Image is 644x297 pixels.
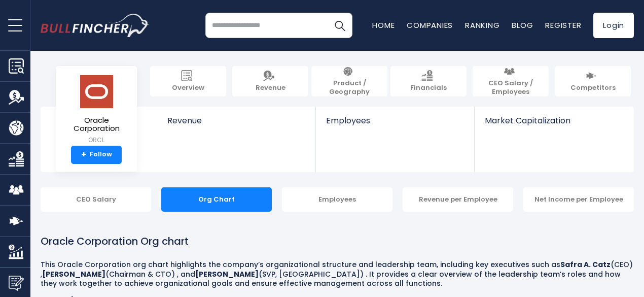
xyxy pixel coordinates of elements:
[410,84,447,92] span: Financials
[157,107,316,143] a: Revenue
[316,79,382,96] span: Product / Geography
[593,13,634,38] a: Login
[64,116,129,133] span: Oracle Corporation
[512,20,533,30] a: Blog
[327,13,352,38] button: Search
[42,269,105,279] b: [PERSON_NAME]
[195,269,259,279] b: [PERSON_NAME]
[326,116,463,125] span: Employees
[41,260,634,288] p: This Oracle Corporation org chart highlights the company’s organizational structure and leadershi...
[172,84,204,92] span: Overview
[282,187,392,212] div: Employees
[570,84,616,92] span: Competitors
[475,107,633,143] a: Market Capitalization
[311,66,387,96] a: Product / Geography
[41,187,151,212] div: CEO Salary
[64,136,129,145] small: ORCL
[465,20,499,30] a: Ranking
[560,259,611,270] b: Safra A. Catz
[63,74,129,146] a: Oracle Corporation ORCL
[478,79,544,96] span: CEO Salary / Employees
[407,20,453,30] a: Companies
[403,187,513,212] div: Revenue per Employee
[41,14,150,37] a: Go to homepage
[372,20,395,30] a: Home
[256,84,285,92] span: Revenue
[41,234,634,249] h1: Oracle Corporation Org chart
[316,107,474,143] a: Employees
[523,187,634,212] div: Net Income per Employee
[232,66,308,96] a: Revenue
[390,66,467,96] a: Financials
[71,146,122,164] a: +Follow
[545,20,581,30] a: Register
[81,150,86,159] strong: +
[161,187,272,212] div: Org Chart
[555,66,631,96] a: Competitors
[150,66,226,96] a: Overview
[473,66,549,96] a: CEO Salary / Employees
[41,14,150,37] img: bullfincher logo
[167,116,306,125] span: Revenue
[485,116,623,125] span: Market Capitalization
